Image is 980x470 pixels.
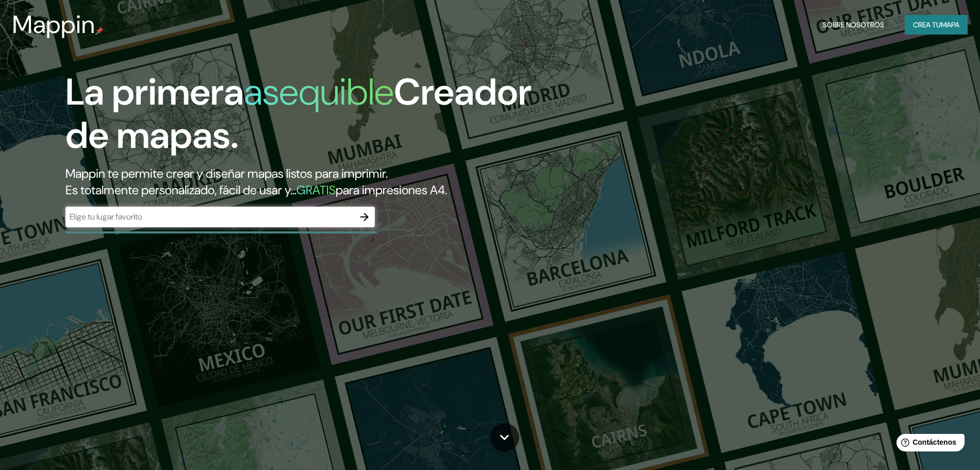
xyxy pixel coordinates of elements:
[65,211,354,223] input: Elige tu lugar favorito
[65,165,388,181] font: Mappin te permite crear y diseñar mapas listos para imprimir.
[65,68,531,159] font: Creador de mapas.
[12,8,95,41] font: Mappin
[95,27,104,35] img: pin de mapeo
[819,15,888,35] button: Sobre nosotros
[823,20,884,29] font: Sobre nosotros
[336,182,447,198] font: para impresiones A4.
[244,68,394,116] font: asequible
[65,68,244,116] font: La primera
[905,15,968,35] button: Crea tumapa
[941,20,959,29] font: mapa
[913,20,941,29] font: Crea tu
[888,430,969,459] iframe: Lanzador de widgets de ayuda
[65,182,296,198] font: Es totalmente personalizado, fácil de usar y...
[296,182,336,198] font: GRATIS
